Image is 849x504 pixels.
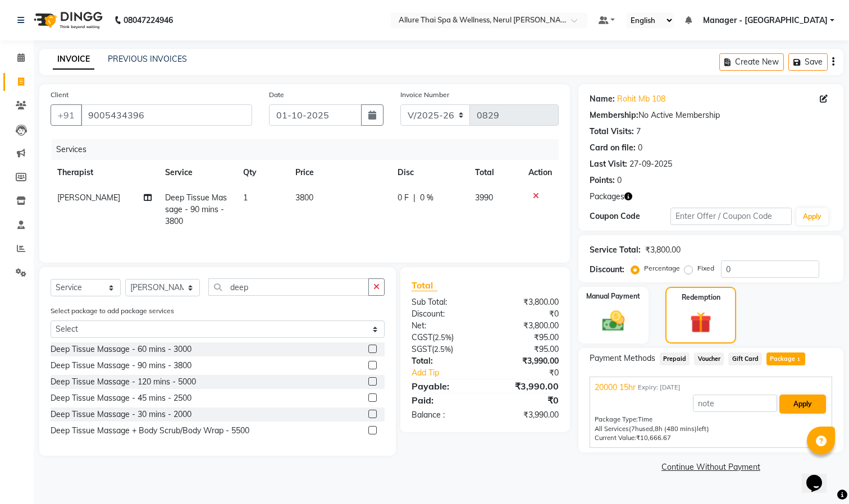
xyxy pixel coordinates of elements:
div: ₹3,990.00 [485,409,567,421]
div: ₹3,990.00 [485,355,567,367]
th: Total [468,160,521,185]
span: Packages [590,191,624,203]
div: Deep Tissue Massage - 45 mins - 2500 [51,392,191,404]
label: Client [51,90,69,100]
a: PREVIOUS INVOICES [108,54,187,64]
img: _cash.svg [595,308,631,334]
div: Coupon Code [590,210,670,222]
div: Deep Tissue Massage - 60 mins - 3000 [51,343,191,355]
span: 2.5% [434,345,451,354]
span: Voucher [694,352,724,365]
div: ₹0 [485,308,567,320]
span: 3990 [475,193,493,203]
label: Invoice Number [400,90,449,100]
div: ( ) [403,332,485,343]
span: Expiry: [DATE] [638,383,681,392]
div: 7 [636,126,641,138]
a: Continue Without Payment [581,461,841,473]
div: 0 [617,175,622,186]
span: 8h (480 mins) [655,425,697,433]
th: Price [289,160,390,185]
div: ₹0 [499,367,567,379]
label: Redemption [682,292,720,303]
label: Manual Payment [586,291,640,301]
span: [PERSON_NAME] [57,193,120,203]
label: Percentage [644,263,680,273]
th: Action [522,160,559,185]
th: Qty [236,160,289,185]
div: ₹3,800.00 [645,244,681,256]
th: Disc [391,160,469,185]
div: Deep Tissue Massage - 120 mins - 5000 [51,376,196,388]
a: Rohit Mb 108 [617,93,665,105]
span: | [413,192,416,204]
div: ₹95.00 [485,332,567,343]
div: Last Visit: [590,158,627,170]
div: Service Total: [590,244,641,256]
div: Balance : [403,409,485,421]
span: Prepaid [660,352,690,365]
div: Net: [403,320,485,332]
div: 27-09-2025 [629,158,672,170]
button: Apply [779,395,826,414]
div: Payable: [403,379,485,393]
div: Deep Tissue Massage - 90 mins - 3800 [51,360,191,372]
span: Gift Card [728,352,762,365]
label: Date [269,90,284,100]
div: Services [52,139,567,160]
label: Fixed [697,263,714,273]
a: INVOICE [53,49,94,70]
div: Deep Tissue Massage - 30 mins - 2000 [51,409,191,420]
div: Total Visits: [590,126,634,138]
span: 0 F [398,192,409,204]
span: Payment Methods [590,352,655,364]
div: Discount: [403,308,485,320]
div: Name: [590,93,615,105]
span: (7h [629,425,639,433]
div: Total: [403,355,485,367]
div: Discount: [590,264,624,276]
button: Save [788,53,828,71]
input: Search by Name/Mobile/Email/Code [81,104,252,126]
span: Manager - [GEOGRAPHIC_DATA] [703,15,828,26]
div: ₹0 [485,393,567,407]
span: used, left) [629,425,709,433]
div: Sub Total: [403,296,485,308]
div: Deep Tissue Massage + Body Scrub/Body Wrap - 5500 [51,425,249,437]
b: 08047224946 [124,4,173,36]
div: Points: [590,175,615,186]
div: ( ) [403,343,485,355]
span: Package Type: [595,415,638,423]
span: 1 [243,193,248,203]
span: Total [412,280,437,291]
input: Enter Offer / Coupon Code [670,208,792,225]
span: All Services [595,425,629,433]
div: No Active Membership [590,109,832,121]
div: Paid: [403,393,485,407]
label: Select package to add package services [51,306,174,316]
span: CGST [412,332,432,342]
span: SGST [412,344,432,354]
button: Create New [719,53,784,71]
button: +91 [51,104,82,126]
div: Membership: [590,109,638,121]
input: note [693,395,777,412]
span: 20000 15hr [595,382,636,393]
div: Card on file: [590,142,636,154]
th: Therapist [51,160,158,185]
span: Time [638,415,652,423]
div: ₹95.00 [485,343,567,355]
span: Deep Tissue Massage - 90 mins - 3800 [165,193,227,226]
img: logo [29,4,106,36]
div: ₹3,990.00 [485,379,567,393]
span: 2.5% [435,333,451,342]
span: 1 [795,356,801,363]
div: ₹3,800.00 [485,320,567,332]
div: ₹3,800.00 [485,296,567,308]
button: Apply [796,208,828,225]
span: 3800 [295,193,313,203]
a: Add Tip [403,367,499,379]
span: Current Value: [595,434,636,442]
span: Package [766,352,805,365]
img: _gift.svg [683,309,718,336]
